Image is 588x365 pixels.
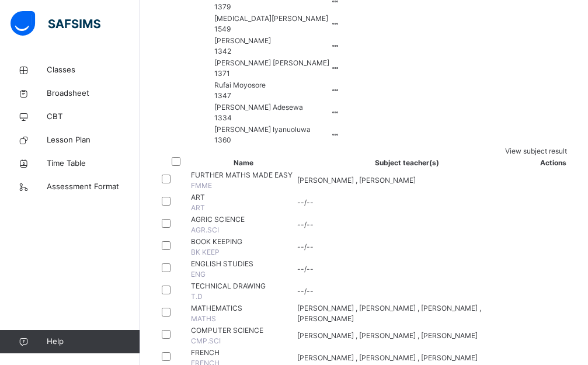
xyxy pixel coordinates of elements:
[191,314,216,323] span: MATHS
[191,203,205,212] span: ART
[214,69,230,78] span: 1371
[47,111,140,123] span: CBT
[191,170,296,180] span: FURTHER MATHS MADE EASY
[191,248,220,256] span: BK KEEP
[214,124,329,135] span: [PERSON_NAME] Iyanuoluwa
[297,331,478,340] span: [PERSON_NAME] , [PERSON_NAME] , [PERSON_NAME]
[191,214,296,225] span: AGRIC SCIENCE
[47,134,140,146] span: Lesson Plan
[214,36,329,46] span: [PERSON_NAME]
[190,157,297,169] th: Name
[47,88,140,99] span: Broadsheet
[297,192,517,214] td: --/--
[214,135,231,144] span: 1360
[191,303,296,314] span: MATHEMATICS
[191,181,212,190] span: FMME
[517,157,567,169] th: Actions
[47,158,140,169] span: Time Table
[297,353,478,362] span: [PERSON_NAME] , [PERSON_NAME] , [PERSON_NAME]
[11,11,100,36] img: safsims
[297,176,416,185] span: [PERSON_NAME] , [PERSON_NAME]
[214,58,329,68] span: [PERSON_NAME] [PERSON_NAME]
[297,258,517,280] td: --/--
[214,102,329,113] span: [PERSON_NAME] Adesewa
[214,113,232,122] span: 1334
[191,336,221,345] span: CMP.SCI
[191,237,296,247] span: BOOK KEEPING
[47,64,140,76] span: Classes
[214,91,231,100] span: 1347
[297,214,517,236] td: --/--
[214,80,329,91] span: Rufai Moyosore
[191,270,206,279] span: ENG
[297,280,517,303] td: --/--
[297,304,481,323] span: [PERSON_NAME] , [PERSON_NAME] , [PERSON_NAME] , [PERSON_NAME]
[505,147,567,155] span: View subject result
[191,292,203,301] span: T.D
[191,347,296,358] span: FRENCH
[47,336,140,347] span: Help
[214,2,231,11] span: 1379
[214,47,231,55] span: 1342
[191,192,296,203] span: ART
[191,325,296,336] span: COMPUTER SCIENCE
[297,157,517,169] th: Subject teacher(s)
[47,181,140,193] span: Assessment Format
[191,259,296,269] span: ENGLISH STUDIES
[191,281,296,291] span: TECHNICAL DRAWING
[297,236,517,258] td: --/--
[214,25,231,33] span: 1549
[191,225,219,234] span: AGR.SCI
[214,13,329,24] span: [MEDICAL_DATA][PERSON_NAME]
